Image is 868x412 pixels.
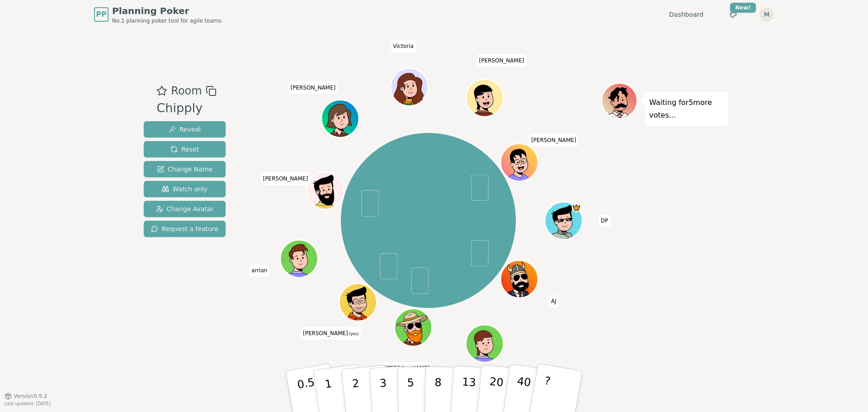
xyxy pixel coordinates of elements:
span: Click to change your name [599,214,610,227]
button: Request a feature [144,221,226,237]
span: Last updated: [DATE] [5,401,51,406]
button: M [759,7,774,22]
span: Click to change your name [382,362,432,374]
button: Watch only [144,181,226,197]
p: Waiting for 5 more votes... [649,96,723,122]
span: Watch only [162,185,208,194]
span: Click to change your name [260,172,310,185]
span: (you) [348,332,359,336]
span: Change Name [157,165,212,174]
span: Request a feature [151,224,218,233]
div: New! [730,3,756,13]
span: No.1 planning poker tool for agile teams [112,17,222,24]
div: Chipply [156,99,216,118]
span: Click to change your name [476,54,526,66]
span: Click to change your name [301,327,361,340]
button: New! [725,6,741,23]
span: Change Avatar [156,204,214,213]
button: Change Name [144,161,226,177]
span: Click to change your name [529,133,579,146]
span: Click to change your name [391,40,416,52]
a: PPPlanning PokerNo.1 planning poker tool for agile teams [94,5,222,24]
button: Add as favourite [156,83,167,99]
span: Click to change your name [249,264,269,276]
span: Click to change your name [549,295,559,308]
span: Version 0.9.2 [14,393,47,400]
span: Room [171,83,202,99]
a: Dashboard [669,10,703,19]
span: Reveal [169,125,201,134]
span: DP is the host [571,203,581,213]
span: Planning Poker [112,5,222,17]
button: Click to change your avatar [340,284,375,320]
button: Reset [144,141,226,157]
span: PP [96,9,106,20]
span: Reset [170,145,199,154]
button: Change Avatar [144,201,226,217]
span: Click to change your name [288,81,338,94]
button: Version0.9.2 [5,393,47,400]
button: Reveal [144,121,226,137]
